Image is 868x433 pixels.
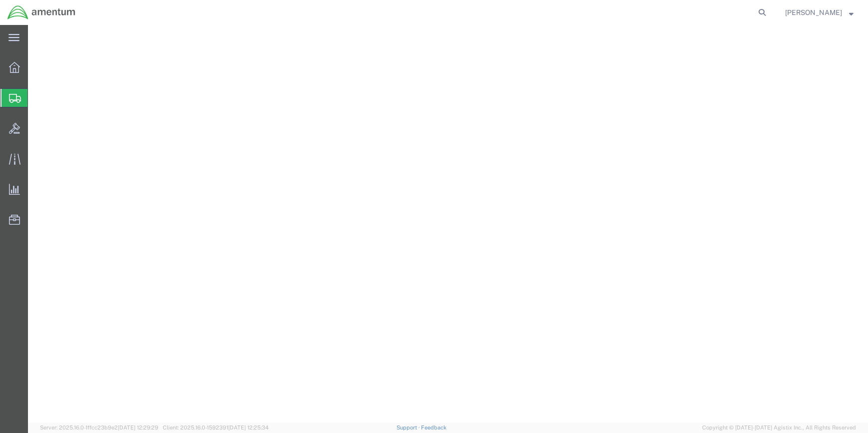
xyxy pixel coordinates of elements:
span: [DATE] 12:29:29 [118,425,158,431]
a: Feedback [421,425,446,431]
iframe: FS Legacy Container [28,25,868,423]
img: logo [7,5,76,20]
span: Client: 2025.16.0-1592391 [163,425,269,431]
a: Support [397,425,422,431]
button: [PERSON_NAME] [785,6,854,18]
span: Donald Frederiksen [785,7,842,18]
span: [DATE] 12:25:34 [228,425,269,431]
span: Server: 2025.16.0-1ffcc23b9e2 [40,425,158,431]
span: Copyright © [DATE]-[DATE] Agistix Inc., All Rights Reserved [702,424,856,432]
